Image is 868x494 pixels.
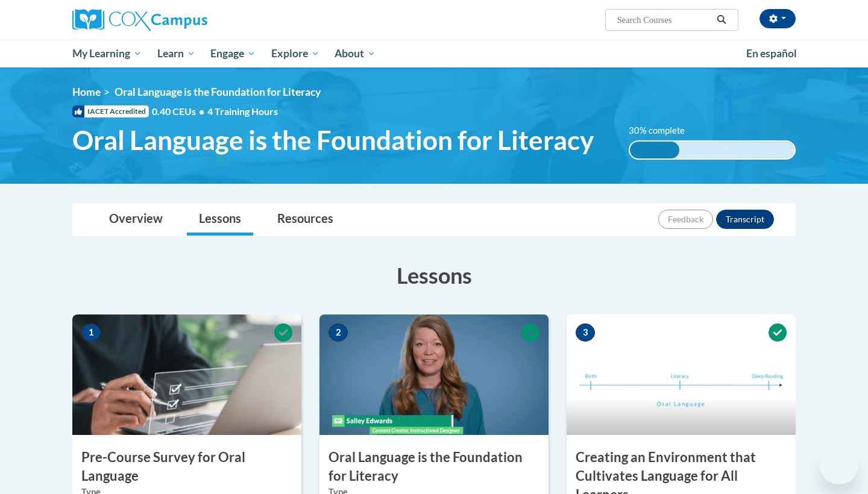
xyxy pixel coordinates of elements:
[759,9,796,28] button: Account Settings
[716,210,774,229] button: Transcript
[81,324,101,342] span: 1
[72,86,101,98] a: Home
[72,448,301,486] h3: Pre-Course Survey for Oral Language
[72,314,301,435] img: Course Image
[630,142,679,158] div: 30% complete
[319,314,549,435] img: Course Image
[72,260,796,290] h3: Lessons
[72,9,207,31] img: Cox Campus
[327,40,384,67] a: About
[72,9,301,31] a: Cox Campus
[64,40,149,67] a: My Learning
[263,40,327,67] a: Explore
[712,13,731,27] button: Search
[157,46,195,61] span: Learn
[115,86,321,98] span: Oral Language is the Foundation for Literacy
[199,105,204,117] span: •
[319,448,549,486] h3: Oral Language is the Foundation for Literacy
[187,204,253,236] a: Lessons
[746,47,797,60] span: En español
[329,324,348,342] span: 2
[629,124,698,137] label: 30% complete
[152,105,207,118] span: 0.40 CEUs
[54,40,814,67] div: Main menu
[820,446,858,484] iframe: Button to launch messaging window
[203,40,263,67] a: Engage
[207,105,278,117] span: 4 Training Hours
[265,204,345,236] a: Resources
[658,210,713,229] button: Feedback
[616,13,712,27] input: Search Courses
[149,40,203,67] a: Learn
[72,46,142,61] span: My Learning
[738,41,805,66] a: En español
[335,46,376,61] span: About
[576,324,595,342] span: 3
[567,314,796,435] img: Course Image
[210,46,256,61] span: Engage
[72,124,594,156] span: Oral Language is the Foundation for Literacy
[72,105,149,117] span: IACET Accredited
[97,204,175,236] a: Overview
[271,46,319,61] span: Explore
